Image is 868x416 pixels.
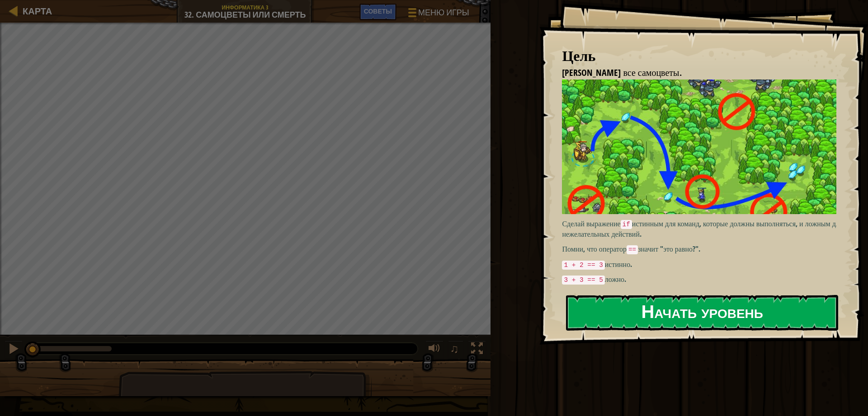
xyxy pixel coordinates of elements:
[450,342,459,355] span: ♫
[621,220,632,229] code: if
[425,341,443,359] button: Регулировать громкость
[23,5,52,17] span: Карта
[401,4,475,25] button: Меню игры
[562,261,604,270] code: 1 + 2 == 3
[364,7,392,15] span: Советы
[562,219,843,239] p: Сделай выражение истинным для команд, которые должны выполняться, и ложным для нежелательных дейс...
[627,245,638,254] code: ==
[562,276,604,285] code: 3 + 3 == 5
[562,46,836,66] div: Цель
[448,341,463,359] button: ♫
[418,7,469,19] span: Меню игры
[562,274,843,285] p: ложно.
[562,66,681,79] span: [PERSON_NAME] все самоцветы.
[562,244,843,255] p: Помни, что оператор значит "это равно?".
[562,79,843,214] img: Gems or death
[562,259,843,270] p: истинно.
[566,295,838,331] button: Начать уровень
[468,341,486,359] button: Переключить полноэкранный режим
[5,341,23,359] button: Ctrl + P: Pause
[18,5,52,17] a: Карта
[551,66,834,79] li: Собери все самоцветы.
